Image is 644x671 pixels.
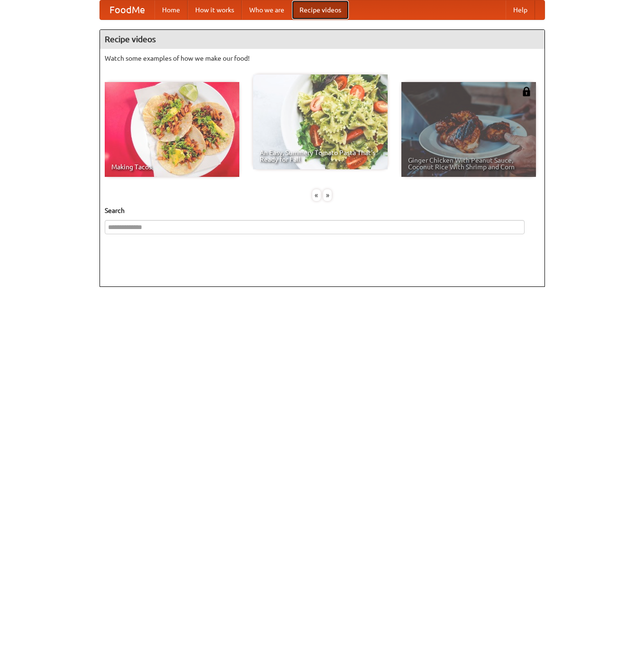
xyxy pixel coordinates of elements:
a: Making Tacos [105,82,239,177]
span: Making Tacos [111,164,233,170]
a: Home [154,0,188,19]
a: How it works [188,0,242,19]
a: Recipe videos [292,0,349,19]
p: Watch some examples of how we make our food! [105,54,540,63]
a: An Easy, Summery Tomato Pasta That's Ready for Fall [253,74,388,169]
a: FoodMe [100,0,154,19]
a: Who we are [242,0,292,19]
h5: Search [105,206,540,215]
div: « [312,189,321,201]
img: 483408.png [522,87,531,96]
div: » [323,189,332,201]
span: An Easy, Summery Tomato Pasta That's Ready for Fall [260,149,381,163]
a: Help [506,0,535,19]
h4: Recipe videos [100,30,544,49]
